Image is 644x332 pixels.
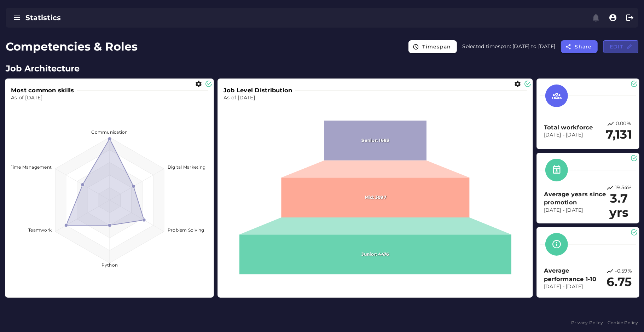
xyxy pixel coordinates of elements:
[101,262,118,268] text: Python
[544,123,593,132] h3: Total workforce
[28,227,52,233] text: Teamwork
[571,319,603,326] a: Privacy Policy
[561,40,598,53] button: Share
[544,132,593,139] p: [DATE] - [DATE]
[25,13,307,23] div: Statistics
[574,43,592,50] span: Share
[422,43,451,50] span: Timespan
[11,86,77,94] h3: Most common skills
[606,128,632,142] h2: 7,131
[10,165,52,170] text: Time Management
[544,267,607,283] h3: Average performance 1-10
[6,62,638,75] h2: Job Architecture
[544,283,607,290] p: [DATE] - [DATE]
[544,190,606,207] h3: Average years since promotion
[615,268,632,275] p: -0.59%
[6,38,138,55] h1: Competencies & Roles
[224,94,527,101] p: As of [DATE]
[603,40,638,53] button: Edit
[607,275,632,289] h2: 6.75
[463,43,556,49] span: Selected timespan: [DATE] to [DATE]
[615,184,632,192] p: 19.54%
[408,40,457,53] button: Timespan
[606,192,632,220] h2: 3.7 yrs
[11,94,208,101] p: As of [DATE]
[616,120,631,128] p: 0.00%
[168,165,205,170] text: Digital Marketing
[168,227,204,233] text: Problem Solving
[91,130,128,135] text: Communication
[224,86,295,94] h3: Job Level Distribution
[609,43,632,50] span: Edit
[544,207,606,214] p: [DATE] - [DATE]
[608,319,638,326] a: Cookie Policy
